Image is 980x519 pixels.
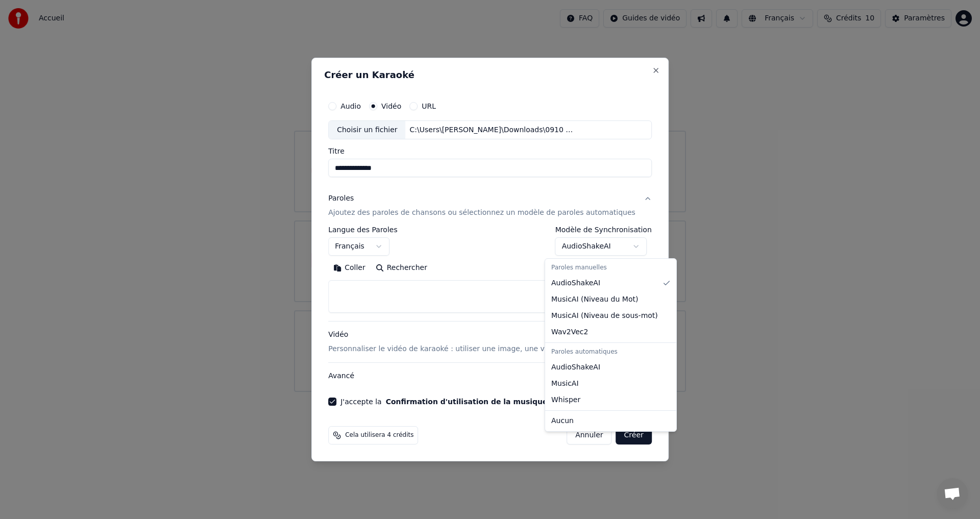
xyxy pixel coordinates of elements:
[551,362,600,373] span: AudioShakeAI
[551,327,588,337] span: Wav2Vec2
[547,261,674,275] div: Paroles manuelles
[551,379,579,389] span: MusicAI
[551,416,574,426] span: Aucun
[551,395,580,405] span: Whisper
[547,345,674,359] div: Paroles automatiques
[551,294,638,305] span: MusicAI ( Niveau du Mot )
[551,311,658,321] span: MusicAI ( Niveau de sous-mot )
[551,278,600,288] span: AudioShakeAI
